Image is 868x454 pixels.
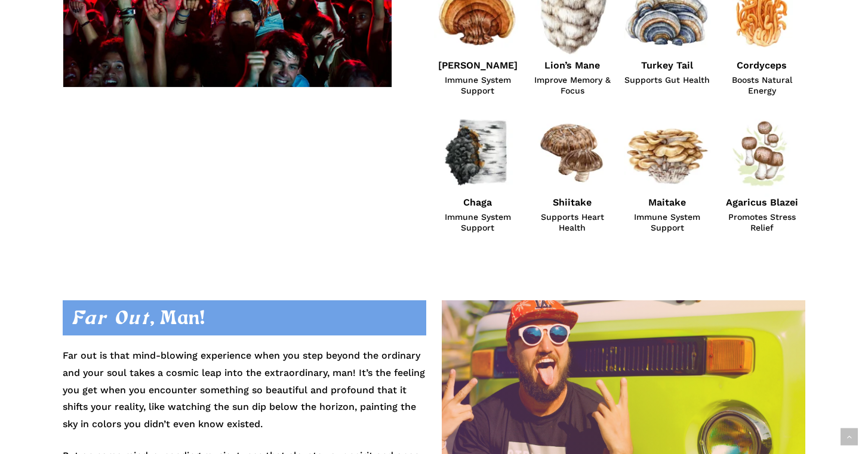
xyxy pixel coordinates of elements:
a: Back to top [841,428,858,446]
em: Far Out [72,309,150,329]
span: Immune System Support [624,212,711,233]
img: Chaga Mushroom Illustration [434,110,521,197]
strong: Maitake [648,197,686,208]
strong: Agaricus Blazei [726,197,798,208]
img: Agaricus Blazel Murrill Mushroom Illustration [718,110,805,197]
img: Shiitake Mushroom Illustration [529,110,616,197]
span: Improve Memory & Focus [529,74,616,96]
p: Far out is that mind-blowing experience when you step beyond the ordinary and your soul takes a c... [63,347,426,447]
strong: Shiitake [553,197,592,208]
h2: , Man! [63,300,426,335]
strong: Chaga [463,197,492,208]
span: Boosts Natural Energy [718,74,805,96]
span: Supports Heart Health [529,212,616,233]
span: Promotes Stress Relief [718,212,805,233]
strong: Cordyceps [737,60,787,71]
span: Immune System Support [434,74,521,96]
strong: Turkey Tail [641,60,693,71]
span: Supports Gut Health [624,74,711,85]
strong: Lion’s Mane [544,60,600,71]
strong: [PERSON_NAME] [438,60,518,71]
img: Maitake Mushroom Illustration [624,110,711,197]
span: Immune System Support [434,212,521,233]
